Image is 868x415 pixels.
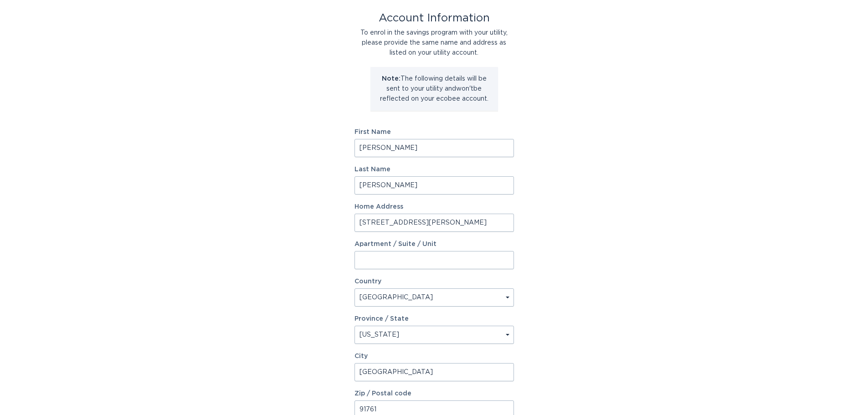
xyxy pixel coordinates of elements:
strong: Note: [382,76,401,82]
label: Home Address [354,204,514,210]
label: First Name [354,129,514,135]
label: City [354,353,514,359]
div: To enrol in the savings program with your utility, please provide the same name and address as li... [354,28,514,58]
div: Account Information [354,13,514,23]
p: The following details will be sent to your utility and won't be reflected on your ecobee account. [377,74,491,104]
label: Country [354,278,381,285]
label: Province / State [354,316,409,322]
label: Apartment / Suite / Unit [354,241,514,247]
label: Last Name [354,166,514,173]
label: Zip / Postal code [354,390,514,397]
